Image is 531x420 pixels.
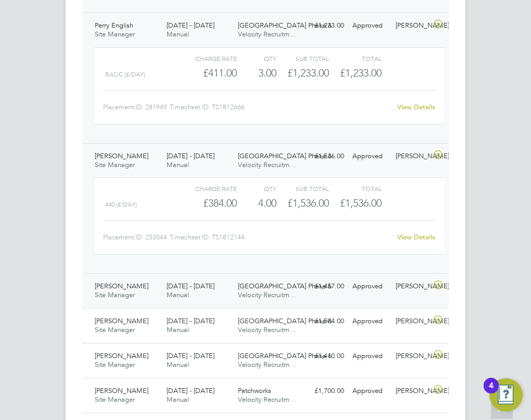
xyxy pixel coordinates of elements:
[170,229,396,246] div: Timesheet ID: TS1812144
[276,65,329,82] div: £1,233.00
[489,378,523,412] button: Open Resource Center, 4 new notifications
[105,201,137,208] span: 440 (£/day)
[391,313,435,330] div: [PERSON_NAME]
[167,360,189,369] span: Manual
[238,21,332,30] span: [GEOGRAPHIC_DATA] Phase 6
[167,290,189,299] span: Manual
[329,182,382,195] div: Total
[276,52,329,65] div: Sub Total
[167,316,214,325] span: [DATE] - [DATE]
[95,386,148,395] span: [PERSON_NAME]
[103,229,170,246] div: Placement ID: 253544
[397,103,435,111] a: View Details
[95,360,135,369] span: Site Manager
[95,30,135,39] span: Site Manager
[167,160,189,169] span: Manual
[95,151,148,160] span: [PERSON_NAME]
[237,195,276,212] div: 4.00
[103,99,170,116] div: Placement ID: 281949
[348,313,391,330] div: Approved
[276,182,329,195] div: Sub Total
[238,30,296,39] span: Velocity Recruitm…
[391,148,435,165] div: [PERSON_NAME]
[306,17,349,34] div: £1,233.00
[184,52,237,65] div: Charge rate
[238,160,296,169] span: Velocity Recruitm…
[306,383,349,400] div: £1,700.00
[170,99,396,116] div: Timesheet ID: TS1812666
[238,325,296,334] span: Velocity Recruitm…
[167,386,214,395] span: [DATE] - [DATE]
[348,348,391,365] div: Approved
[95,351,148,360] span: [PERSON_NAME]
[348,148,391,165] div: Approved
[105,71,145,78] span: Basic (£/day)
[238,290,296,299] span: Velocity Recruitm…
[238,351,332,360] span: [GEOGRAPHIC_DATA] Phase 6
[167,395,189,404] span: Manual
[184,195,237,212] div: £384.00
[340,197,382,209] span: £1,536.00
[276,195,329,212] div: £1,536.00
[95,325,135,334] span: Site Manager
[238,316,332,325] span: [GEOGRAPHIC_DATA] Phase 6
[167,151,214,160] span: [DATE] - [DATE]
[348,278,391,295] div: Approved
[397,233,435,241] a: View Details
[184,182,237,195] div: Charge rate
[184,65,237,82] div: £411.00
[95,160,135,169] span: Site Manager
[95,282,148,290] span: [PERSON_NAME]
[237,182,276,195] div: QTY
[237,65,276,82] div: 3.00
[391,348,435,365] div: [PERSON_NAME]
[167,21,214,30] span: [DATE] - [DATE]
[340,67,382,79] span: £1,233.00
[348,383,391,400] div: Approved
[238,151,332,160] span: [GEOGRAPHIC_DATA] Phase 6
[95,316,148,325] span: [PERSON_NAME]
[237,52,276,65] div: QTY
[167,30,189,39] span: Manual
[95,395,135,404] span: Site Manager
[95,21,133,30] span: Perry English
[95,290,135,299] span: Site Manager
[329,52,382,65] div: Total
[306,278,349,295] div: £1,457.00
[306,148,349,165] div: £1,536.00
[391,383,435,400] div: [PERSON_NAME]
[238,386,271,395] span: Patchworks
[238,360,296,369] span: Velocity Recruitm…
[167,325,189,334] span: Manual
[306,313,349,330] div: £1,504.00
[238,395,296,404] span: Velocity Recruitm…
[167,282,214,290] span: [DATE] - [DATE]
[167,351,214,360] span: [DATE] - [DATE]
[348,17,391,34] div: Approved
[391,278,435,295] div: [PERSON_NAME]
[306,348,349,365] div: £1,410.00
[489,386,494,399] div: 4
[391,17,435,34] div: [PERSON_NAME]
[238,282,332,290] span: [GEOGRAPHIC_DATA] Phase 6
